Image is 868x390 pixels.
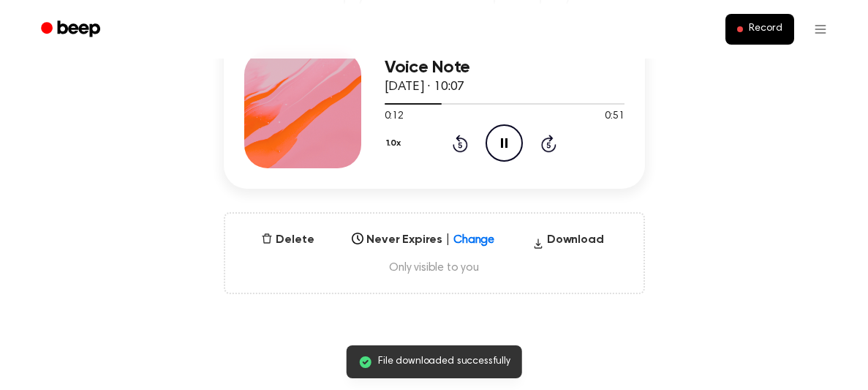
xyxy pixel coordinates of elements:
[385,131,407,156] button: 1.0x
[527,231,610,255] button: Download
[725,14,793,45] button: Record
[31,15,113,44] a: Beep
[378,354,510,370] span: File downloaded successfully
[243,260,626,275] span: Only visible to you
[255,231,320,249] button: Delete
[803,12,838,47] button: Open menu
[385,80,465,94] span: [DATE] · 10:07
[749,23,782,36] span: Record
[385,109,404,124] span: 0:12
[385,58,624,78] h3: Voice Note
[605,109,624,124] span: 0:51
